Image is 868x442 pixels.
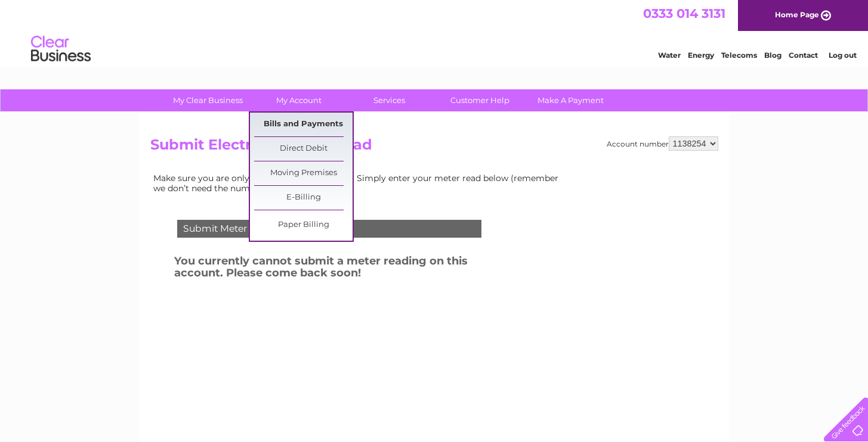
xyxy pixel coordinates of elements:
[658,51,681,60] a: Water
[254,137,353,161] a: Direct Debit
[340,89,438,111] a: Services
[764,51,781,60] a: Blog
[254,186,353,210] a: E-Billing
[150,136,718,159] h2: Submit Electricity Meter Read
[789,51,818,60] a: Contact
[153,7,716,58] div: Clear Business is a trading name of Verastar Limited (registered in [GEOGRAPHIC_DATA] No. 3667643...
[688,51,714,60] a: Energy
[643,6,725,21] a: 0333 014 3131
[174,253,513,285] h3: You currently cannot submit a meter reading on this account. Please come back soon!
[607,136,718,151] div: Account number
[254,113,353,136] a: Bills and Payments
[254,213,353,237] a: Paper Billing
[150,170,568,195] td: Make sure you are only paying for what you use. Simply enter your meter read below (remember we d...
[431,89,529,111] a: Customer Help
[177,220,481,238] div: Submit Meter Read
[829,51,857,60] a: Log out
[159,89,257,111] a: My Clear Business
[249,89,348,111] a: My Account
[30,31,91,67] img: logo.png
[254,161,353,185] a: Moving Premises
[521,89,620,111] a: Make A Payment
[721,51,757,60] a: Telecoms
